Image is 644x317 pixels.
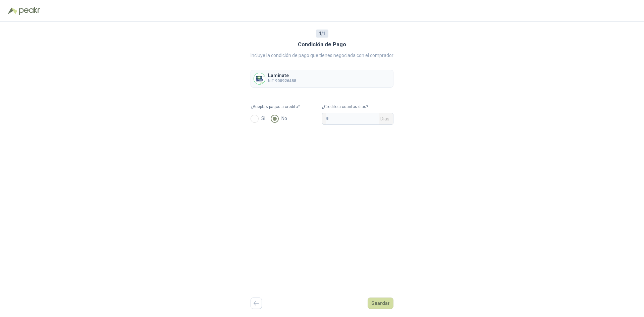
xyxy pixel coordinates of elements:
button: Guardar [368,298,393,309]
span: Días [380,113,389,124]
p: Incluye la condición de pago que tienes negociada con el comprador [251,52,393,59]
b: 1 [319,31,321,36]
b: 900926488 [275,78,296,83]
label: ¿Aceptas pagos a crédito? [251,104,322,110]
span: / 1 [319,30,326,37]
img: Logo [8,7,17,14]
span: No [279,115,290,122]
label: ¿Crédito a cuantos días? [322,104,393,110]
img: Peakr [19,7,40,15]
img: Company Logo [254,73,265,84]
span: Si [259,115,268,122]
p: Laminate [268,73,296,78]
p: NIT [268,78,296,84]
h3: Condición de Pago [298,40,346,49]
